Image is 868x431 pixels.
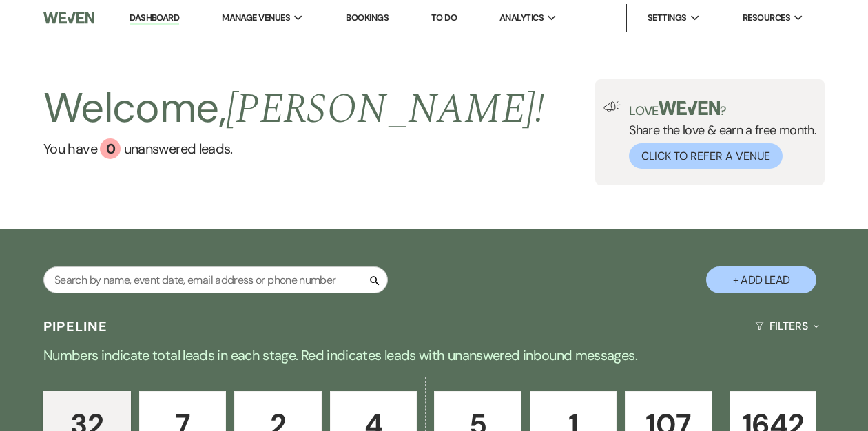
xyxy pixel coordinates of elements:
[603,101,621,112] img: loud-speaker-illustration.svg
[659,101,720,115] img: weven-logo-green.svg
[499,11,544,25] span: Analytics
[222,11,290,25] span: Manage Venues
[43,3,94,32] img: Weven Logo
[706,266,816,293] button: + Add Lead
[43,266,388,293] input: Search by name, event date, email address or phone number
[629,143,783,169] button: Click to Refer a Venue
[346,12,389,23] a: Bookings
[226,78,544,141] span: [PERSON_NAME] !
[648,11,687,25] span: Settings
[43,138,544,159] a: You have 0 unanswered leads.
[43,79,544,138] h2: Welcome,
[621,101,816,169] div: Share the love & earn a free month.
[431,12,457,23] a: To Do
[750,308,825,344] button: Filters
[100,138,121,159] div: 0
[629,101,816,117] p: Love ?
[743,11,790,25] span: Resources
[43,317,108,336] h3: Pipeline
[130,12,179,25] a: Dashboard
